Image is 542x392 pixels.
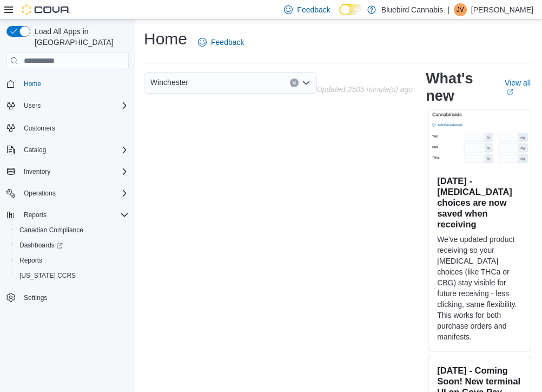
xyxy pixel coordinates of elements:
span: Feedback [211,37,244,48]
button: Users [2,98,133,113]
span: Home [24,80,41,88]
p: We've updated product receiving so your [MEDICAL_DATA] choices (like THCa or CBG) stay visible fo... [437,234,522,342]
button: Reports [19,208,51,221]
span: Customers [24,124,55,133]
span: Canadian Compliance [19,226,83,234]
button: Canadian Compliance [11,223,133,238]
button: Settings [2,290,133,305]
button: Users [19,99,45,112]
span: Reports [24,211,47,219]
span: Inventory [24,167,50,176]
button: Catalog [19,143,50,156]
img: Cova [22,4,70,15]
span: Winchester [150,76,188,89]
span: Home [19,77,129,90]
span: Users [24,101,41,110]
button: Inventory [19,165,55,178]
button: [US_STATE] CCRS [11,268,133,283]
button: Reports [11,253,133,268]
span: Reports [19,256,42,265]
a: [US_STATE] CCRS [15,269,80,282]
h2: What's new [426,70,492,104]
span: Dark Mode [339,15,340,16]
nav: Complex example [6,71,129,334]
a: Reports [15,254,47,267]
a: View allExternal link [505,79,533,96]
button: Customers [2,120,133,135]
button: Operations [19,187,60,200]
p: Bluebird Cannabis [381,3,443,16]
a: Home [19,77,45,90]
span: Load All Apps in [GEOGRAPHIC_DATA] [30,26,129,48]
input: Dark Mode [339,4,362,15]
span: Operations [19,187,129,200]
span: Catalog [24,146,46,154]
span: Settings [24,293,47,302]
span: Operations [24,189,56,198]
span: Settings [19,291,129,304]
h3: [DATE] - [MEDICAL_DATA] choices are now saved when receiving [437,175,522,230]
button: Operations [2,186,133,201]
span: Dashboards [15,239,129,252]
span: Reports [15,254,129,267]
span: Catalog [19,143,129,156]
p: | [447,3,450,16]
span: Feedback [297,4,330,15]
span: Users [19,99,129,112]
a: Dashboards [15,239,67,252]
button: Catalog [2,142,133,158]
button: Open list of options [302,79,310,87]
button: Reports [2,207,133,223]
span: Customers [19,121,129,134]
span: Inventory [19,165,129,178]
button: Clear input [290,79,299,87]
button: Home [2,76,133,92]
svg: External link [507,89,513,95]
span: Washington CCRS [15,269,129,282]
span: Canadian Compliance [15,224,129,237]
span: JV [457,3,464,16]
p: [PERSON_NAME] [471,3,533,16]
a: Canadian Compliance [15,224,88,237]
a: Feedback [194,31,248,53]
a: Dashboards [11,238,133,253]
button: Inventory [2,164,133,179]
p: Updated 2505 minute(s) ago [317,85,413,94]
a: Customers [19,122,60,135]
div: Jazmynn Van Allen [454,3,467,16]
h1: Home [144,28,187,50]
span: Reports [19,208,129,221]
span: Dashboards [19,241,63,250]
span: [US_STATE] CCRS [19,271,76,280]
a: Settings [19,291,51,304]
